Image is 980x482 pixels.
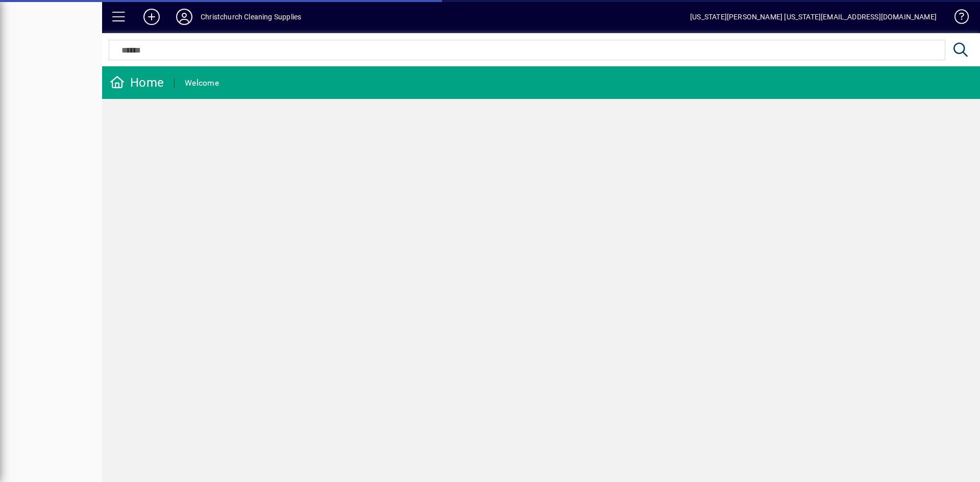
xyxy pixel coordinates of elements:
div: Welcome [185,75,219,91]
div: Christchurch Cleaning Supplies [201,9,301,25]
div: [US_STATE][PERSON_NAME] [US_STATE][EMAIL_ADDRESS][DOMAIN_NAME] [690,9,937,25]
button: Add [135,8,168,26]
a: Knowledge Base [947,2,967,35]
div: Home [110,74,164,91]
button: Profile [168,8,201,26]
